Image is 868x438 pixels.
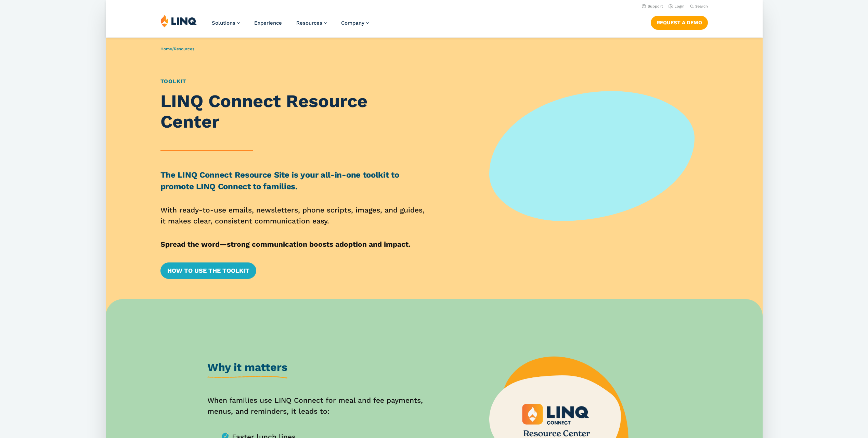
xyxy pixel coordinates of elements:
a: Company [341,20,369,26]
nav: Utility Navigation [106,2,763,10]
span: Resources [296,20,322,26]
a: Resources [174,47,194,51]
nav: Button Navigation [650,14,708,29]
span: Search [695,4,708,9]
p: When families use LINQ Connect for meal and fee payments, menus, and reminders, it leads to: [207,395,426,417]
a: Support [642,4,663,9]
strong: Spread the word—strong communication boosts adoption and impact. [160,240,411,248]
span: Solutions [212,20,235,26]
a: Login [668,4,684,9]
button: Open Search Bar [690,4,708,9]
a: Experience [254,20,282,26]
a: Resources [296,20,327,26]
strong: The LINQ Connect Resource Site is your all-in-one toolkit to promote LINQ Connect to families. [160,170,399,191]
a: Toolkit [160,78,186,85]
a: Home [160,47,172,51]
img: LINQ | K‑12 Software [160,14,197,27]
nav: Primary Navigation [212,14,369,37]
p: With ready-to-use emails, newsletters, phone scripts, images, and guides, it makes clear, consist... [160,205,426,227]
h1: LINQ Connect Resource Center [160,91,426,132]
a: Solutions [212,20,240,26]
span: / [160,47,194,51]
strong: Why it matters [207,361,287,374]
a: Request a Demo [650,16,708,29]
span: Company [341,20,364,26]
a: How to Use the Toolkit [160,262,256,279]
